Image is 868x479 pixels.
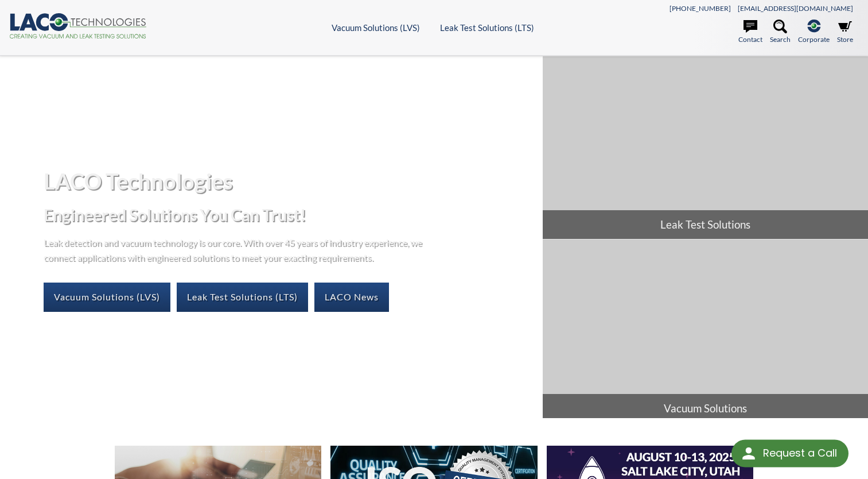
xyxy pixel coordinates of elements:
span: Leak Test Solutions [543,210,868,239]
div: Request a Call [763,440,837,466]
a: Leak Test Solutions (LTS) [177,283,308,311]
a: [EMAIL_ADDRESS][DOMAIN_NAME] [738,4,853,13]
a: Vacuum Solutions (LVS) [44,283,170,311]
p: Leak detection and vacuum technology is our core. With over 45 years of industry experience, we c... [44,235,428,264]
a: Search [770,20,791,45]
div: Request a Call [731,440,848,468]
a: Contact [738,20,762,45]
h1: LACO Technologies [44,167,534,195]
a: Leak Test Solutions (LTS) [440,22,534,33]
a: Store [837,20,853,45]
a: Vacuum Solutions [543,239,868,422]
img: round button [739,445,758,463]
span: Vacuum Solutions [543,394,868,423]
a: Leak Test Solutions [543,56,868,239]
a: Vacuum Solutions (LVS) [332,22,420,33]
a: [PHONE_NUMBER] [670,4,731,13]
a: LACO News [314,283,389,311]
span: Corporate [798,34,830,45]
h2: Engineered Solutions You Can Trust! [44,204,534,226]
